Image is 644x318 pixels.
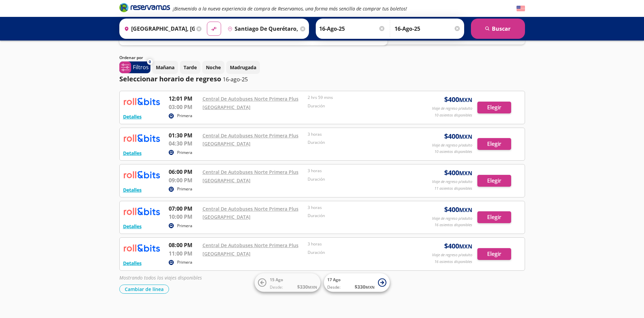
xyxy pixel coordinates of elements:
[169,176,199,184] p: 09:00 PM
[327,284,340,290] span: Desde:
[444,241,472,251] span: $ 400
[308,205,410,211] p: 3 horas
[149,59,151,65] span: 0
[177,186,192,192] p: Primera
[202,132,299,139] a: Central De Autobuses Norte Primera Plus
[434,259,472,265] p: 16 asientos disponibles
[327,277,340,283] span: 17 Ago
[477,138,511,150] button: Elegir
[169,131,199,139] p: 01:30 PM
[395,20,461,37] input: Opcional
[459,243,472,250] small: MXN
[169,205,199,213] p: 07:00 PM
[434,149,472,155] p: 10 asientos disponibles
[432,179,472,185] p: Viaje de regreso p/adulto
[434,222,472,228] p: 16 asientos disponibles
[223,75,248,83] p: 16-ago-25
[180,61,200,74] button: Tarde
[123,260,142,267] button: Detalles
[173,5,407,12] em: ¡Bienvenido a la nueva experiencia de compra de Reservamos, una forma más sencilla de comprar tus...
[202,140,251,147] a: [GEOGRAPHIC_DATA]
[477,102,511,113] button: Elegir
[177,223,192,229] p: Primera
[225,20,299,37] input: Buscar Destino
[477,248,511,260] button: Elegir
[297,283,317,290] span: $ 330
[202,169,299,175] a: Central De Autobuses Norte Primera Plus
[123,113,142,120] button: Detalles
[169,241,199,249] p: 08:00 PM
[444,168,472,178] span: $ 400
[459,133,472,140] small: MXN
[202,96,299,102] a: Central De Autobuses Norte Primera Plus
[202,61,224,74] button: Noche
[123,223,142,230] button: Detalles
[308,95,410,101] p: 2 hrs 59 mins
[123,168,160,181] img: RESERVAMOS
[308,131,410,137] p: 3 horas
[444,205,472,215] span: $ 400
[169,139,199,148] p: 04:30 PM
[255,273,320,292] button: 15 AgoDesde:$330MXN
[459,169,472,177] small: MXN
[270,284,283,290] span: Desde:
[432,142,472,148] p: Viaje de regreso p/adulto
[432,216,472,221] p: Viaje de regreso p/adulto
[169,249,199,258] p: 11:00 PM
[119,74,221,84] p: Seleccionar horario de regreso
[477,211,511,223] button: Elegir
[308,213,410,219] p: Duración
[119,61,150,73] button: 0Filtros
[177,150,192,156] p: Primera
[177,259,192,265] p: Primera
[123,95,160,108] img: RESERVAMOS
[184,64,197,71] p: Tarde
[517,4,525,13] button: English
[471,19,525,39] button: Buscar
[123,131,160,145] img: RESERVAMOS
[119,2,170,15] a: Brand Logo
[308,241,410,247] p: 3 horas
[133,63,149,71] p: Filtros
[308,139,410,145] p: Duración
[459,96,472,104] small: MXN
[169,95,199,103] p: 12:01 PM
[434,112,472,118] p: 10 asientos disponibles
[308,168,410,174] p: 3 horas
[169,213,199,221] p: 10:00 PM
[119,55,143,61] p: Ordenar por
[156,64,174,71] p: Mañana
[444,131,472,141] span: $ 400
[202,242,299,248] a: Central De Autobuses Norte Primera Plus
[477,175,511,187] button: Elegir
[308,285,317,290] small: MXN
[169,168,199,176] p: 06:00 PM
[119,2,170,12] i: Brand Logo
[434,186,472,191] p: 11 asientos disponibles
[152,61,178,74] button: Mañana
[202,250,251,257] a: [GEOGRAPHIC_DATA]
[177,113,192,119] p: Primera
[226,61,260,74] button: Madrugada
[123,241,160,255] img: RESERVAMOS
[308,249,410,256] p: Duración
[324,273,390,292] button: 17 AgoDesde:$330MXN
[169,103,199,111] p: 03:00 PM
[459,206,472,214] small: MXN
[202,177,251,184] a: [GEOGRAPHIC_DATA]
[123,150,142,157] button: Detalles
[365,285,375,290] small: MXN
[432,106,472,111] p: Viaje de regreso p/adulto
[308,103,410,109] p: Duración
[432,252,472,258] p: Viaje de regreso p/adulto
[123,205,160,218] img: RESERVAMOS
[202,214,251,220] a: [GEOGRAPHIC_DATA]
[202,206,299,212] a: Central De Autobuses Norte Primera Plus
[444,95,472,105] span: $ 400
[202,104,251,110] a: [GEOGRAPHIC_DATA]
[355,283,375,290] span: $ 330
[230,64,256,71] p: Madrugada
[121,20,195,37] input: Buscar Origen
[270,277,283,283] span: 15 Ago
[308,176,410,182] p: Duración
